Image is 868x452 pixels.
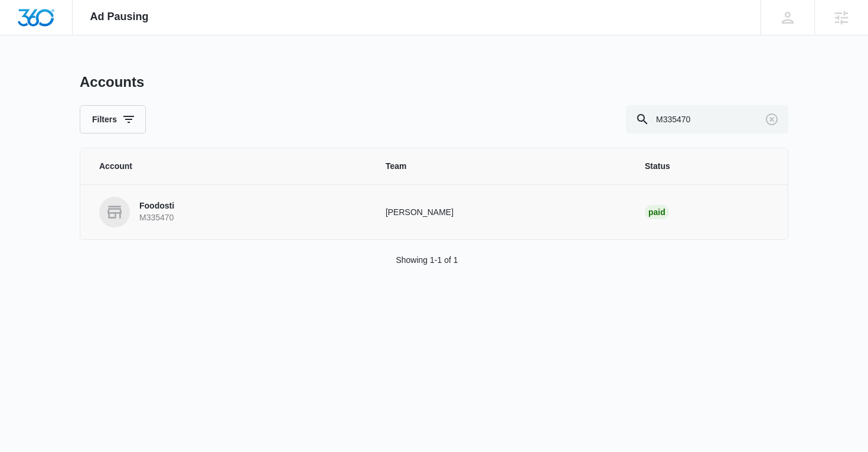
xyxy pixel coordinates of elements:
p: Showing 1-1 of 1 [396,254,458,266]
p: M335470 [139,212,174,224]
span: Account [99,160,357,173]
button: Filters [80,105,146,134]
input: Search By Account Number [626,105,788,134]
a: FoodostiM335470 [99,197,357,227]
span: Ad Pausing [90,11,149,23]
div: Paid [645,205,669,219]
h1: Accounts [80,73,144,91]
button: Clear [762,110,781,129]
span: Team [386,160,616,173]
p: Foodosti [139,200,174,212]
p: [PERSON_NAME] [386,206,616,219]
span: Status [645,160,769,173]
